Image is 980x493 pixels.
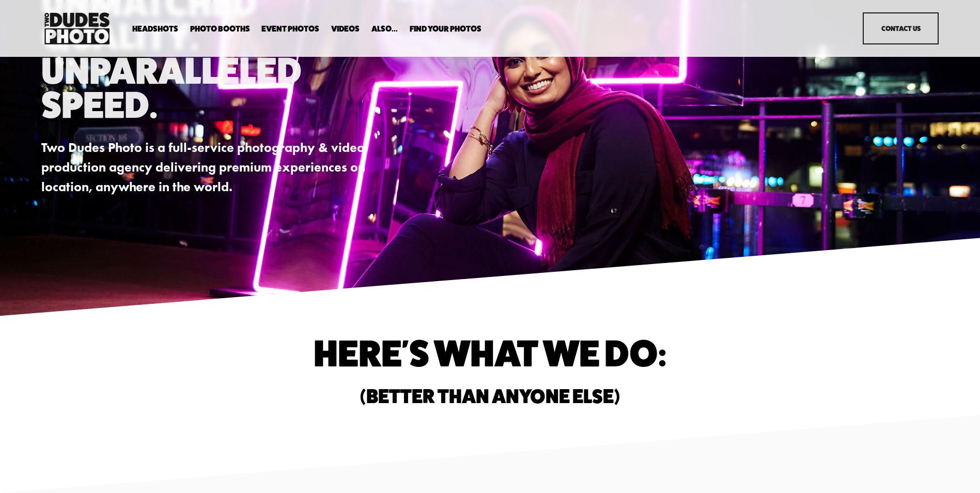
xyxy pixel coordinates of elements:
span: Headshots [132,25,178,33]
a: folder dropdown [371,24,398,34]
a: folder dropdown [132,24,178,34]
h1: Here's What We do: [153,336,827,371]
h2: (Better than anyone else) [153,387,827,406]
a: Contact Us [863,12,939,44]
img: Two Dudes Photo | Headshots, Portraits &amp; Photo Booths [41,10,113,47]
a: Event Photos [261,24,319,34]
span: Photo Booths [190,25,250,33]
strong: Two Dudes Photo is a full-service photography & video production agency delivering premium experi... [41,140,368,194]
span: Find Your Photos [410,25,481,33]
a: Videos [331,24,360,34]
a: folder dropdown [410,24,481,34]
a: folder dropdown [190,24,250,34]
span: Also... [371,25,398,33]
